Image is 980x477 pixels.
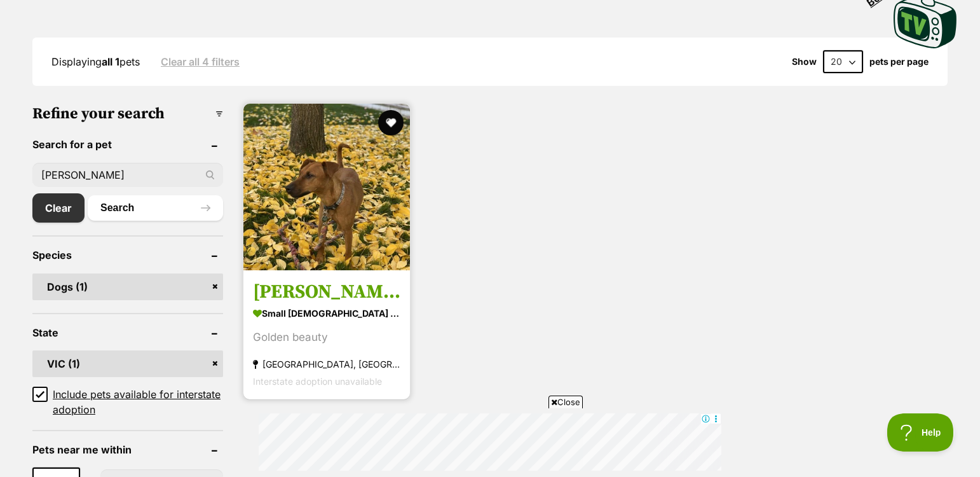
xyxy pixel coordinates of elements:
div: Golden beauty [253,329,400,346]
a: [PERSON_NAME] small [DEMOGRAPHIC_DATA] Dog Golden beauty [GEOGRAPHIC_DATA], [GEOGRAPHIC_DATA] Int... [243,270,410,399]
button: Search [88,195,223,221]
a: Clear all 4 filters [161,56,240,67]
span: Show [792,57,817,67]
h3: [PERSON_NAME] [253,280,400,304]
button: favourite [378,110,404,135]
iframe: Help Scout Beacon - Open [887,413,955,452]
header: State [32,327,223,338]
strong: all 1 [102,55,119,68]
span: Displaying pets [51,55,140,68]
label: pets per page [869,57,929,67]
a: Include pets available for interstate adoption [32,387,223,417]
img: Missy Peggotty - Australian Terrier Dog [243,104,410,270]
span: Close [548,396,583,408]
span: Interstate adoption unavailable [253,376,382,387]
strong: [GEOGRAPHIC_DATA], [GEOGRAPHIC_DATA] [253,356,400,373]
header: Search for a pet [32,139,223,150]
header: Species [32,249,223,261]
input: Toby [32,163,223,187]
a: VIC (1) [32,350,223,377]
a: Clear [32,193,85,223]
span: Include pets available for interstate adoption [53,387,223,417]
h3: Refine your search [32,105,223,123]
strong: small [DEMOGRAPHIC_DATA] Dog [253,304,400,322]
a: Dogs (1) [32,273,223,300]
header: Pets near me within [32,444,223,455]
iframe: Advertisement [259,413,721,471]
